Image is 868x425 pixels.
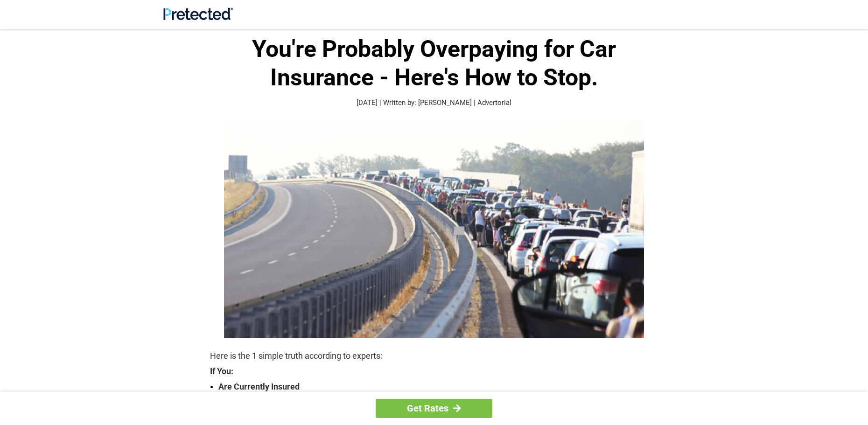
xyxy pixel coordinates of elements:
strong: Are Currently Insured [218,380,658,393]
h1: You're Probably Overpaying for Car Insurance - Here's How to Stop. [210,35,658,92]
p: Here is the 1 simple truth according to experts: [210,349,658,362]
img: Site Logo [163,7,233,20]
a: Site Logo [163,13,233,22]
a: Get Rates [376,399,492,418]
p: [DATE] | Written by: [PERSON_NAME] | Advertorial [210,98,658,108]
strong: If You: [210,367,658,376]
